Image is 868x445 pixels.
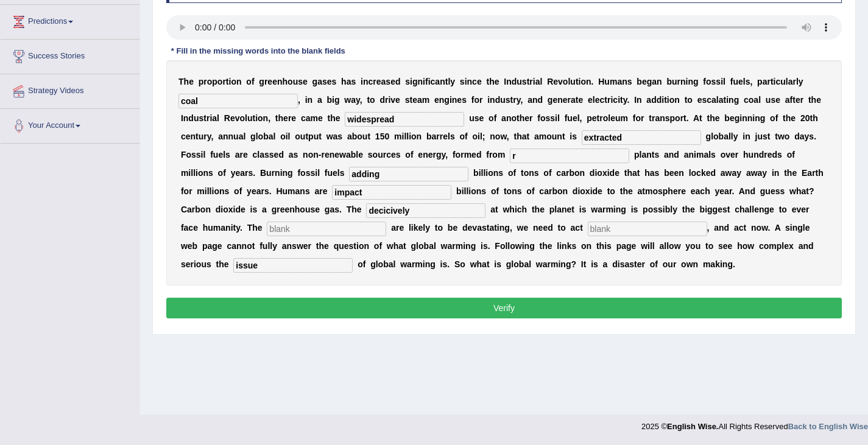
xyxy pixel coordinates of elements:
b: d [512,77,517,86]
b: a [535,77,540,86]
b: y [517,95,521,105]
b: s [746,77,750,86]
b: a [652,77,657,86]
b: e [230,113,235,123]
b: f [790,95,793,105]
input: blank [510,149,629,163]
b: i [423,77,425,86]
b: e [697,95,702,105]
b: i [255,113,258,123]
b: g [412,77,418,86]
b: m [422,95,429,105]
b: o [511,113,517,123]
b: e [434,95,439,105]
b: h [489,77,495,86]
b: d [537,95,543,105]
b: i [555,113,557,123]
b: p [212,77,217,86]
b: e [303,77,308,86]
b: , [520,95,523,105]
b: y [450,77,455,86]
b: r [479,95,482,105]
b: n [452,95,457,105]
b: e [291,113,296,123]
b: e [376,77,381,86]
b: a [753,95,758,105]
b: c [600,95,605,105]
b: e [796,95,800,105]
b: , [750,77,752,86]
b: l [796,77,799,86]
b: i [465,77,467,86]
b: a [719,95,724,105]
b: i [610,95,613,105]
b: r [513,95,516,105]
b: n [532,95,538,105]
b: a [785,95,790,105]
b: r [206,113,210,123]
b: o [706,77,711,86]
b: e [553,77,558,86]
b: f [703,77,706,86]
b: l [743,77,746,86]
b: i [618,95,620,105]
b: r [222,77,225,86]
b: o [540,113,546,123]
b: e [816,95,821,105]
b: r [607,95,610,105]
b: i [229,77,231,86]
b: n [439,95,445,105]
b: s [475,113,479,123]
b: i [487,95,490,105]
b: c [613,95,618,105]
b: e [524,113,529,123]
b: u [604,77,610,86]
b: n [308,95,313,105]
input: blank [233,258,353,273]
b: s [550,113,555,123]
b: c [431,77,436,86]
b: a [347,77,351,86]
input: blank [332,185,451,200]
b: f [425,77,428,86]
b: n [680,77,686,86]
b: e [390,77,395,86]
b: p [199,77,204,86]
b: s [351,77,356,86]
b: l [217,113,219,123]
b: u [293,77,298,86]
b: u [500,95,506,105]
b: n [363,77,369,86]
b: a [317,77,322,86]
input: blank [582,130,701,145]
b: o [580,77,586,86]
b: l [540,77,542,86]
b: e [595,95,600,105]
b: t [792,95,796,105]
b: s [332,77,337,86]
b: n [729,95,734,105]
b: i [332,95,334,105]
b: o [217,77,223,86]
b: s [716,77,721,86]
b: l [758,95,761,105]
b: o [489,113,494,123]
b: l [568,77,570,86]
b: n [467,77,473,86]
b: e [738,77,743,86]
b: i [388,95,390,105]
b: b [666,77,672,86]
b: , [268,113,270,123]
b: e [642,77,647,86]
b: y [356,95,360,105]
b: t [808,95,811,105]
button: Verify [166,298,842,318]
b: t [367,95,370,105]
a: Success Stories [1,40,139,70]
b: b [326,95,332,105]
b: h [330,113,336,123]
b: u [766,95,771,105]
b: I [504,77,506,86]
b: d [651,95,657,105]
b: a [435,77,440,86]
